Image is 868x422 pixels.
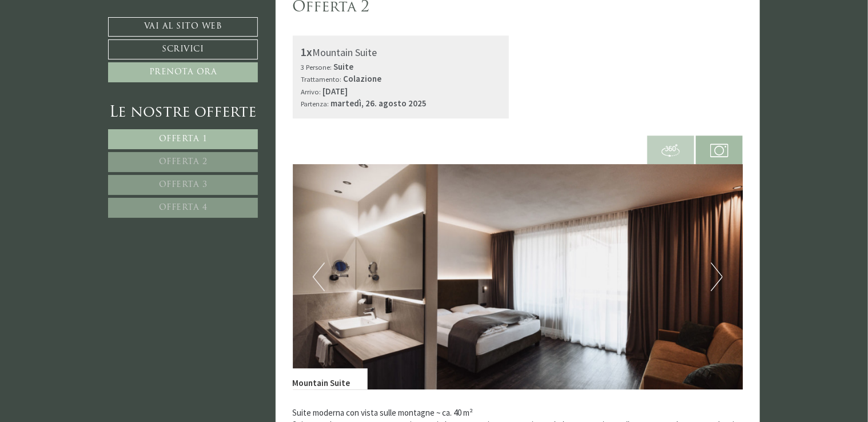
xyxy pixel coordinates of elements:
[662,141,680,160] img: 360-grad.svg
[344,73,382,84] b: Colazione
[313,262,325,291] button: Previous
[159,158,208,166] span: Offerta 2
[301,99,329,108] small: Partenza:
[301,62,332,71] small: 3 Persone:
[301,87,321,96] small: Arrivo:
[293,164,743,389] img: image
[9,30,157,63] div: Buon giorno, come possiamo aiutarla?
[710,141,728,160] img: camera.svg
[204,9,246,27] div: lunedì
[334,61,354,72] b: Suite
[301,74,342,83] small: Trattamento:
[323,86,348,97] b: [DATE]
[17,53,152,61] small: 21:26
[108,62,258,82] a: Prenota ora
[108,39,258,59] a: Scrivici
[711,262,723,291] button: Next
[17,33,152,41] div: Montis – Active Nature Spa
[159,181,208,189] span: Offerta 3
[331,98,427,109] b: martedì, 26. agosto 2025
[159,135,208,144] span: Offerta 1
[293,368,368,389] div: Mountain Suite
[159,204,208,212] span: Offerta 4
[108,17,258,37] a: Vai al sito web
[301,44,501,61] div: Mountain Suite
[388,301,451,321] button: Invia
[301,45,313,59] b: 1x
[108,102,258,124] div: Le nostre offerte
